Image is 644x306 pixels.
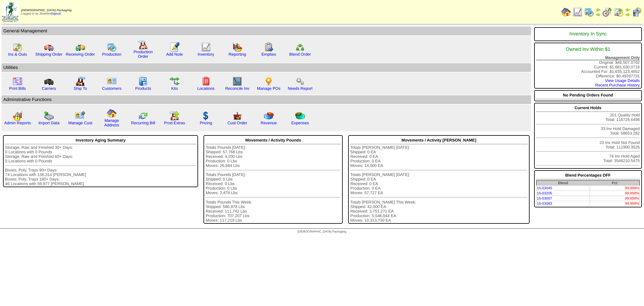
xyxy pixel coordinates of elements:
[537,196,552,200] a: 15-03007
[298,230,346,233] span: [DEMOGRAPHIC_DATA] Packaging
[44,111,54,121] img: import.gif
[170,76,179,86] img: workflow.gif
[561,7,571,17] img: home.gif
[201,111,211,121] img: dollar.gif
[131,121,155,125] a: Recurring Bill
[232,42,242,52] img: graph.gif
[264,76,274,86] img: po.png
[264,42,274,52] img: workorder.gif
[291,121,309,125] a: Expenses
[107,109,117,118] img: home.gif
[2,95,531,104] td: Adminstrative Functions
[590,201,640,206] td: 99.999%
[164,121,185,125] a: Prod Extras
[38,121,59,125] a: Import Data
[605,78,640,83] a: View Usage Details
[295,42,305,52] img: network.png
[138,76,148,86] img: cabinet.gif
[35,52,62,57] a: Shipping Order
[537,201,552,206] a: 15-03083
[171,86,178,91] a: Kits
[288,86,312,91] a: Needs Report
[614,7,623,17] img: calendarinout.gif
[201,42,211,52] img: line_graph.gif
[170,111,179,121] img: prodextras.gif
[227,121,247,125] a: Cust Order
[5,145,196,186] div: Storage, Raw and Finished 30+ Days: 0 Locations with 0 Pounds Storage, Raw and Finished 60+ Days:...
[51,12,61,15] a: (logout)
[584,7,594,17] img: calendarprod.gif
[104,118,119,127] a: Manage Address
[264,111,274,121] img: pie_chart.png
[21,9,72,15] span: Logged in as Jkoehler
[536,44,640,55] div: Owned Inv Within $1
[536,55,640,60] div: Management Only
[225,86,249,91] a: Reconcile Inv
[8,52,27,57] a: Ins & Outs
[590,196,640,201] td: 99.999%
[536,91,640,99] div: No Pending Orders Found
[261,52,276,57] a: Empties
[9,86,26,91] a: Print Bills
[13,111,22,121] img: graph2.png
[602,7,612,17] img: calendarblend.gif
[4,121,31,125] a: Admin Reports
[200,121,212,125] a: Pricing
[590,186,640,191] td: 99.999%
[201,76,211,86] img: locations.gif
[75,42,85,52] img: truck2.gif
[75,76,85,86] img: factory2.gif
[295,76,305,86] img: workflow.png
[135,86,151,91] a: Products
[590,191,640,196] td: 99.998%
[74,86,87,91] a: Ship To
[536,104,640,112] div: Current Holds
[537,191,552,195] a: 15-03205
[170,42,179,52] img: orders.gif
[21,9,72,12] span: [DEMOGRAPHIC_DATA] Packaging
[102,52,121,57] a: Production
[206,136,341,144] div: Movements / Activity Pounds
[229,52,246,57] a: Reporting
[102,86,121,91] a: Customers
[2,63,531,72] td: Utilities
[75,111,86,121] img: managecust.png
[44,76,54,86] img: truck3.gif
[536,171,640,179] div: Blend Percentages OFF
[632,7,642,17] img: calendarcustomer.gif
[534,103,642,169] div: 201 Quality Hold Total: 118726.6498 33 Inv Hold Damaged Total: 58653.282 23 Inv Hold Not Found To...
[68,121,92,125] a: Manage Cust
[44,42,54,52] img: truck.gif
[573,7,582,17] img: line_graph.gif
[350,136,527,144] div: Movements / Activity [PERSON_NAME]
[198,52,214,57] a: Inventory
[350,145,527,223] div: Totals [PERSON_NAME] [DATE]: Shipped: 0 EA Received: 0 EA Production: 0 EA Moves: 14,000 EA Total...
[107,42,117,52] img: calendarprod.gif
[2,2,18,22] img: zoroco-logo-small.webp
[197,86,214,91] a: Locations
[138,40,148,50] img: factory.gif
[13,42,22,52] img: calendarinout.gif
[537,186,552,190] a: 15-03045
[596,7,601,12] img: arrowleft.gif
[257,86,280,91] a: Manage POs
[534,43,642,89] div: Original: $46,507.0792 Current: $1,681,630.0716 Accounted For: $1,635,123.4852 Difference: $0.492...
[107,76,117,86] img: customers.gif
[66,52,95,57] a: Receiving Order
[261,121,277,125] a: Revenue
[625,12,630,17] img: arrowright.gif
[536,28,640,40] div: Inventory In Sync
[206,145,341,223] div: Totals Pounds [DATE]: Shipped: 57,768 Lbs Received: 4,200 Lbs Production: 0 Lbs Moves: 26,684 Lbs...
[295,111,305,121] img: pie_chart2.png
[42,86,56,91] a: Carriers
[2,27,531,35] td: General Management
[133,50,153,59] a: Production Order
[232,76,242,86] img: line_graph2.gif
[537,181,590,186] th: Blend
[166,52,183,57] a: Add Note
[596,12,601,17] img: arrowright.gif
[625,7,630,12] img: arrowleft.gif
[232,111,242,121] img: cust_order.png
[138,111,148,121] img: reconcile.gif
[13,76,22,86] img: invoice2.gif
